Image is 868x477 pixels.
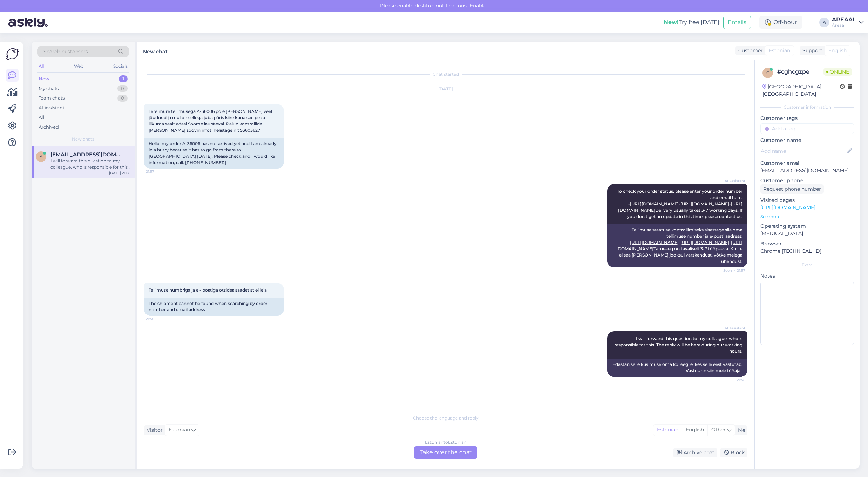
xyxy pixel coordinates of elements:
[832,22,856,28] div: Areaal
[144,138,284,169] div: Hello, my order A-36006 has not arrived yet and I am already in a hurry because it has to go from...
[760,137,854,144] p: Customer name
[720,448,747,457] div: Block
[109,170,130,176] div: [DATE] 21:58
[760,197,854,204] p: Visited pages
[50,158,130,170] div: I will forward this question to my colleague, who is responsible for this. The reply will be here...
[682,425,707,435] div: English
[72,136,94,142] span: New chats
[723,16,751,29] button: Emails
[617,189,744,219] span: To check your order status, please enter your order number and email here: - - - Delivery usually...
[832,17,864,28] a: AREAALAreaal
[828,47,847,54] span: English
[760,115,854,122] p: Customer tags
[819,18,829,27] div: A
[719,178,745,184] span: AI Assistant
[50,151,123,158] span: ari.lausmaa@hovisuunnittelijat.fi
[760,213,854,220] p: See more ...
[143,46,168,55] label: New chat
[425,439,467,445] div: Estonian to Estonian
[144,86,747,92] div: [DATE]
[760,240,854,247] p: Browser
[719,377,745,382] span: 21:58
[112,62,129,71] div: Socials
[680,201,729,206] a: [URL][DOMAIN_NAME]
[760,123,854,134] input: Add a tag
[759,16,802,29] div: Off-hour
[39,124,59,131] div: Archived
[719,326,745,331] span: AI Assistant
[146,316,172,321] span: 21:58
[117,85,128,92] div: 0
[760,167,854,174] p: [EMAIL_ADDRESS][DOMAIN_NAME]
[735,47,763,54] div: Customer
[144,298,284,316] div: The shipment cannot be found when searching by order number and email address.
[832,17,856,22] div: AREAAL
[760,223,854,230] p: Operating system
[760,230,854,237] p: [MEDICAL_DATA]
[614,336,744,354] span: I will forward this question to my colleague, who is responsible for this. The reply will be here...
[414,446,477,459] div: Take over the chat
[144,427,163,434] div: Visitor
[468,2,488,9] span: Enable
[39,104,65,111] div: AI Assistant
[769,47,790,54] span: Estonian
[607,224,747,267] div: Tellimuse staatuse kontrollimiseks sisestage siia oma tellimuse number ja e-posti aadress: - - - ...
[680,240,729,245] a: [URL][DOMAIN_NAME]
[6,47,19,61] img: Askly Logo
[37,62,45,71] div: All
[144,415,747,421] div: Choose the language and reply
[664,18,720,27] div: Try free [DATE]:
[39,114,45,121] div: All
[760,204,815,211] a: [URL][DOMAIN_NAME]
[630,201,679,206] a: [URL][DOMAIN_NAME]
[119,75,128,82] div: 1
[149,109,273,133] span: Tere mure tellimusega A-36006 pole [PERSON_NAME] veel jõudnud ja mul on sellega juba päris kiire ...
[73,62,85,71] div: Web
[766,70,769,75] span: c
[760,272,854,280] p: Notes
[673,448,717,457] div: Archive chat
[719,268,745,273] span: Seen ✓ 21:57
[760,184,824,194] div: Request phone number
[711,427,726,433] span: Other
[607,359,747,377] div: Edastan selle küsimuse oma kolleegile, kes selle eest vastutab. Vastus on siin meie tööajal.
[760,247,854,255] p: Chrome [TECHNICAL_ID]
[823,68,852,76] span: Online
[800,47,822,54] div: Support
[146,169,172,174] span: 21:57
[760,262,854,268] div: Extra
[149,287,267,293] span: Tellimuse numbriga ja e - postiga otsides saadetist ei leia
[169,426,190,434] span: Estonian
[39,85,59,92] div: My chats
[630,240,679,245] a: [URL][DOMAIN_NAME]
[760,159,854,167] p: Customer email
[760,104,854,110] div: Customer information
[43,48,88,55] span: Search customers
[39,95,65,102] div: Team chats
[653,425,682,435] div: Estonian
[664,19,679,26] b: New!
[144,71,747,77] div: Chat started
[735,427,745,434] div: Me
[117,95,128,102] div: 0
[761,147,846,155] input: Add name
[777,68,823,76] div: # cghcgzpe
[40,154,43,159] span: a
[39,75,49,82] div: New
[762,83,840,98] div: [GEOGRAPHIC_DATA], [GEOGRAPHIC_DATA]
[760,177,854,184] p: Customer phone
